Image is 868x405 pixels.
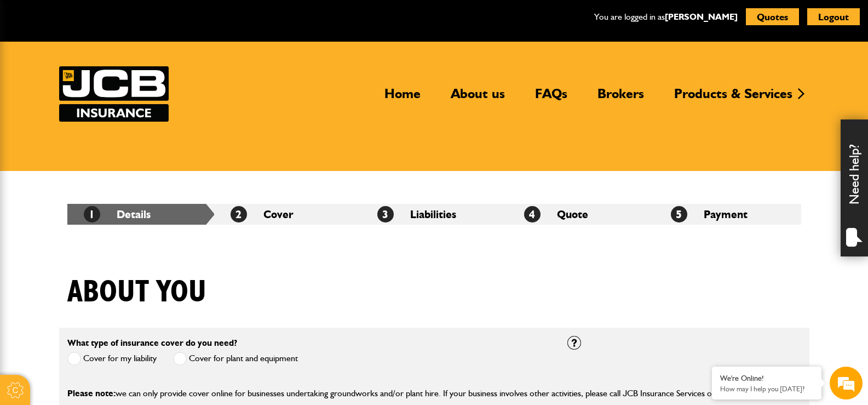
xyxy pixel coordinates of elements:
[377,206,394,223] span: 3
[654,204,801,225] li: Payment
[671,206,687,223] span: 5
[84,206,100,223] span: 1
[720,385,813,393] p: How may I help you today?
[589,85,652,111] a: Brokers
[67,386,801,401] p: we can only provide cover online for businesses undertaking groundworks and/or plant hire. If you...
[841,119,868,256] div: Need help?
[173,352,298,366] label: Cover for plant and equipment
[508,204,654,225] li: Quote
[231,206,247,223] span: 2
[442,85,513,111] a: About us
[67,204,214,225] li: Details
[361,204,508,225] li: Liabilities
[524,206,541,223] span: 4
[67,274,206,311] h1: About you
[594,10,738,24] p: You are logged in as
[67,388,116,398] span: Please note:
[67,339,237,347] label: What type of insurance cover do you need?
[665,12,738,22] a: [PERSON_NAME]
[214,204,361,225] li: Cover
[67,352,157,366] label: Cover for my liability
[376,85,429,111] a: Home
[746,8,799,25] button: Quotes
[59,66,169,122] img: JCB Insurance Services logo
[59,66,169,122] a: JCB Insurance Services
[666,85,801,111] a: Products & Services
[527,85,576,111] a: FAQs
[720,374,813,383] div: We're Online!
[807,8,860,25] button: Logout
